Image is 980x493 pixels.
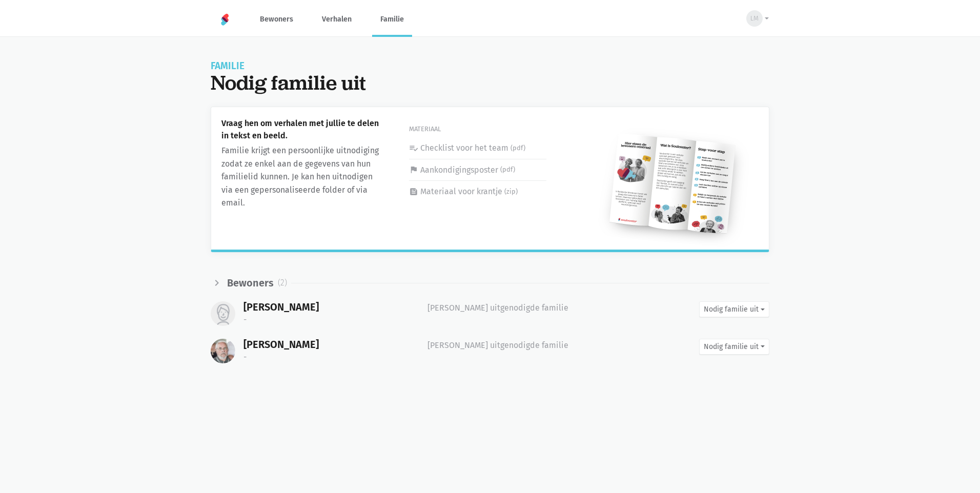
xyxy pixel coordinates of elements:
[597,117,756,250] img: Brochure om familie uit te nodigen
[211,277,223,289] i: chevron_right
[252,2,301,36] a: Bewoners
[427,303,568,313] span: [PERSON_NAME] uitgenodigde familie
[409,185,571,198] a: feedMateriaal voor krantje(zip)
[504,187,518,197] small: (zip)
[699,301,769,317] button: Nodig familie uit
[211,277,287,289] a: chevron_right Bewoners(2)
[409,126,571,133] h4: Materiaal
[211,71,366,94] h1: Nodig familie uit
[409,143,418,153] i: playlist_add_check
[221,117,383,142] div: Vraag hen om verhalen met jullie te delen in tekst en beeld.
[243,339,402,351] div: [PERSON_NAME]
[699,339,769,355] button: Nodig familie uit
[211,61,366,71] h3: Familie
[221,144,383,210] p: Familie krijgt een persoonlijke uitnodiging zodat ze enkel aan de gegevens van hun familielid kun...
[409,165,418,174] i: flag
[427,340,568,350] span: [PERSON_NAME] uitgenodigde familie
[750,13,759,24] span: LM
[243,313,402,326] div: -
[500,165,515,175] small: (pdf)
[372,2,412,36] a: Familie
[511,143,525,153] small: (pdf)
[409,163,546,177] a: flagAankondigingsposter(pdf)
[243,301,402,313] div: [PERSON_NAME]
[219,13,231,26] img: Home
[409,141,546,155] a: playlist_add_checkChecklist voor het team(pdf)
[409,187,418,196] i: feed
[211,301,235,326] img: Linda Moonen
[211,339,235,363] img: Roland Vander linden
[278,278,287,287] small: (2)
[243,351,402,364] div: -
[740,7,769,30] button: LM
[314,2,360,36] a: Verhalen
